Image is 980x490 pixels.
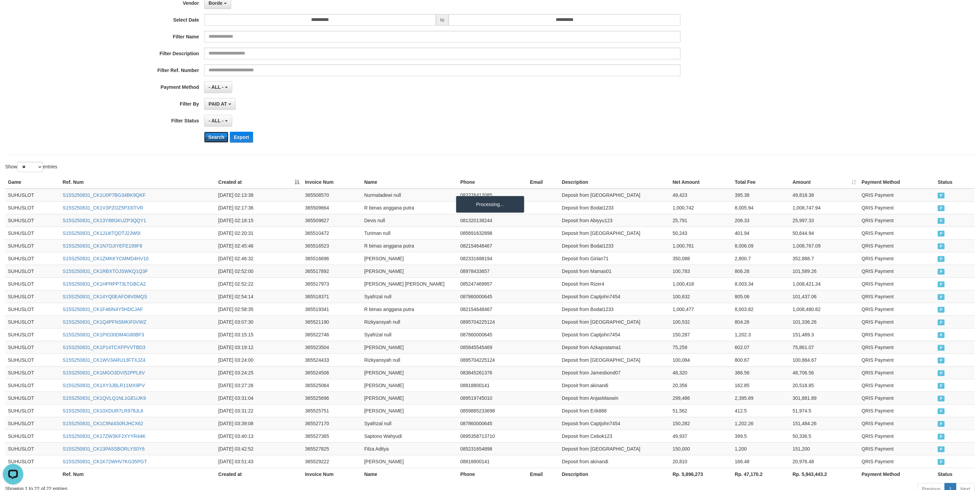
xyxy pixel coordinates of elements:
[5,162,57,172] label: Show entries
[458,442,527,455] td: 085231654898
[859,430,935,442] td: QRIS Payment
[204,81,232,93] button: - ALL -
[209,0,222,6] span: Borde
[5,277,60,290] td: SUHUSLOT
[5,379,60,392] td: SUHUSLOT
[5,214,60,227] td: SUHUSLOT
[63,243,142,249] a: S15S250831_CK1N7OJIYEFE199F8
[458,392,527,404] td: 089519745010
[790,430,859,442] td: 50,336.5
[458,265,527,277] td: 08978433657
[670,366,732,379] td: 48,320
[362,290,458,303] td: Syafrizal null
[63,395,146,401] a: S15S250831_CK1QVLQ1NL1GEUJK9
[436,14,449,26] span: to
[456,196,524,213] div: Processing...
[362,201,458,214] td: R bimas anggana putra
[458,315,527,328] td: 0895704225124
[302,315,361,328] td: 365521190
[938,383,945,389] span: PAID
[362,189,458,202] td: Nurmaladewi null
[859,455,935,468] td: QRIS Payment
[790,392,859,404] td: 301,881.89
[670,239,732,252] td: 1,000,761
[5,455,60,468] td: SUHUSLOT
[63,459,147,464] a: S15S250831_CK1K72WHV7KG35PGT
[458,430,527,442] td: 0895358713710
[732,277,790,290] td: 8,003.34
[790,404,859,417] td: 51,974.5
[790,290,859,303] td: 101,437.06
[302,417,361,430] td: 365527170
[559,201,670,214] td: Deposit from Bodat1233
[215,265,302,277] td: [DATE] 02:52:00
[859,303,935,315] td: QRIS Payment
[790,379,859,392] td: 20,518.85
[5,201,60,214] td: SUHUSLOT
[63,268,148,274] a: S15S250831_CK1RBXTOJSWKQ1Q3F
[458,176,527,189] th: Phone
[859,315,935,328] td: QRIS Payment
[302,366,361,379] td: 365524506
[63,421,143,426] a: S15S250831_CK1C9NI4S0RJHCX62
[790,201,859,214] td: 1,008,747.94
[362,430,458,442] td: Saptono Wahyudi
[938,358,945,363] span: PAID
[215,366,302,379] td: [DATE] 03:24:25
[5,303,60,315] td: SUHUSLOT
[5,341,60,354] td: SUHUSLOT
[458,468,527,480] th: Phone
[5,392,60,404] td: SUHUSLOT
[559,341,670,354] td: Deposit from Azkapratama1
[215,328,302,341] td: [DATE] 03:15:15
[670,201,732,214] td: 1,000,742
[670,214,732,227] td: 25,791
[302,455,361,468] td: 365529222
[938,345,945,351] span: PAID
[362,252,458,265] td: [PERSON_NAME]
[732,176,790,189] th: Total Fee
[938,408,945,414] span: PAID
[670,354,732,366] td: 100,084
[670,455,732,468] td: 20,810
[63,307,143,312] a: S15S250831_CK1F46IN4Y5HDCJAF
[670,341,732,354] td: 75,259
[732,366,790,379] td: 386.56
[790,239,859,252] td: 1,008,767.09
[5,328,60,341] td: SUHUSLOT
[859,239,935,252] td: QRIS Payment
[732,455,790,468] td: 166.48
[215,354,302,366] td: [DATE] 03:24:00
[362,214,458,227] td: Devis null
[302,252,361,265] td: 365516696
[458,354,527,366] td: 0895704225124
[63,370,145,375] a: S15S250831_CK1MGO3DVI52PPL8V
[938,421,945,427] span: PAID
[302,430,361,442] td: 365527365
[362,379,458,392] td: [PERSON_NAME]
[559,455,670,468] td: Deposit from akinandi
[458,214,527,227] td: 081320138244
[938,307,945,313] span: PAID
[302,328,361,341] td: 365522746
[63,218,146,223] a: S15S250831_CK13Y88GKUZP3QQY1
[362,404,458,417] td: [PERSON_NAME]
[215,468,302,480] th: Created at
[670,265,732,277] td: 100,783
[559,315,670,328] td: Deposit from [GEOGRAPHIC_DATA]
[215,315,302,328] td: [DATE] 03:07:30
[559,328,670,341] td: Deposit from Captjohn7454
[732,392,790,404] td: 2,395.89
[302,189,361,202] td: 365508570
[458,189,527,202] td: 082276412085
[362,468,458,480] th: Name
[938,282,945,287] span: PAID
[5,189,60,202] td: SUHUSLOT
[559,290,670,303] td: Deposit from Captjohn7454
[938,332,945,338] span: PAID
[362,239,458,252] td: R bimas anggana putra
[458,252,527,265] td: 082331688194
[63,256,149,261] a: S15S250831_CK1ZMKKYCMMD4HV10
[938,218,945,224] span: PAID
[859,442,935,455] td: QRIS Payment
